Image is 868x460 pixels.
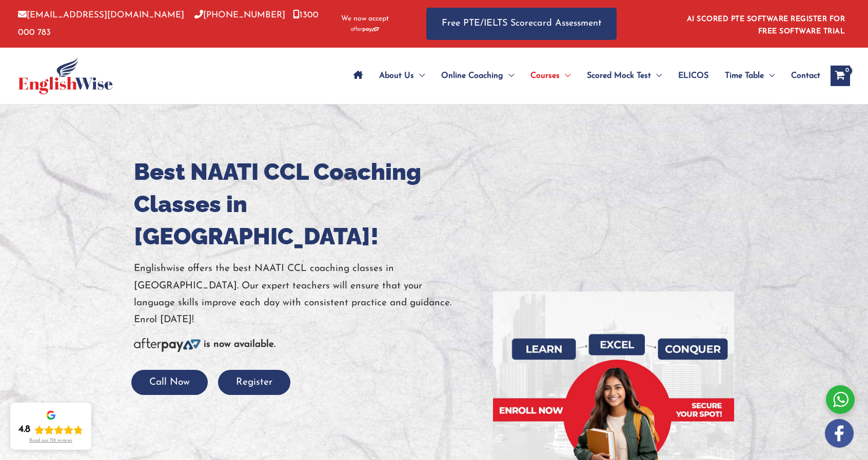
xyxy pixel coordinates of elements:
[18,11,319,36] a: 1300 000 783
[134,338,201,352] img: Afterpay-Logo
[522,58,579,94] a: CoursesMenu Toggle
[791,58,820,94] span: Contact
[441,58,503,94] span: Online Coaching
[131,378,208,387] a: Call Now
[717,58,783,94] a: Time TableMenu Toggle
[530,58,560,94] span: Courses
[371,58,433,94] a: About UsMenu Toggle
[18,11,184,19] a: [EMAIL_ADDRESS][DOMAIN_NAME]
[579,58,670,94] a: Scored Mock TestMenu Toggle
[345,58,820,94] nav: Site Navigation: Main Menu
[218,378,290,387] a: Register
[426,8,617,40] a: Free PTE/IELTS Scorecard Assessment
[725,58,764,94] span: Time Table
[433,58,522,94] a: Online CoachingMenu Toggle
[341,14,389,24] span: We now accept
[18,424,83,436] div: Rating: 4.8 out of 5
[379,58,414,94] span: About Us
[560,58,570,94] span: Menu Toggle
[783,58,820,94] a: Contact
[29,438,72,444] div: Read our 718 reviews
[831,66,850,86] a: View Shopping Cart, empty
[218,370,290,395] button: Register
[651,58,662,94] span: Menu Toggle
[18,424,30,436] div: 4.8
[194,11,285,19] a: [PHONE_NUMBER]
[825,419,854,448] img: white-facebook.png
[414,58,425,94] span: Menu Toggle
[18,57,113,94] img: cropped-ew-logo
[764,58,775,94] span: Menu Toggle
[134,260,478,328] p: Englishwise offers the best NAATI CCL coaching classes in [GEOGRAPHIC_DATA]. Our expert teachers ...
[503,58,514,94] span: Menu Toggle
[131,370,208,395] button: Call Now
[687,15,845,35] a: AI SCORED PTE SOFTWARE REGISTER FOR FREE SOFTWARE TRIAL
[134,156,478,253] h1: Best NAATI CCL Coaching Classes in [GEOGRAPHIC_DATA]!
[351,27,379,32] img: Afterpay-Logo
[681,7,850,40] aside: Header Widget 1
[587,58,651,94] span: Scored Mock Test
[204,340,275,349] b: is now available.
[678,58,708,94] span: ELICOS
[670,58,717,94] a: ELICOS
